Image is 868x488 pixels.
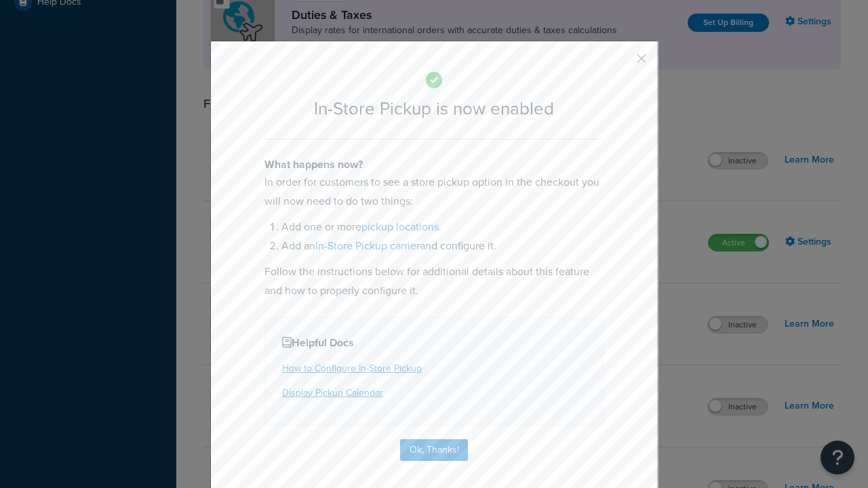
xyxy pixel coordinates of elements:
[264,157,604,173] h4: What happens now?
[264,262,604,300] p: Follow the instructions below for additional details about this feature and how to properly confi...
[361,219,439,235] a: pickup locations
[282,335,586,351] h4: Helpful Docs
[315,238,420,253] a: In-Store Pickup carrier
[281,218,604,237] li: Add one or more .
[282,386,383,400] a: Display Pickup Calendar
[282,361,422,375] a: How to Configure In-Store Pickup
[264,99,604,119] h2: In-Store Pickup is now enabled
[264,173,604,211] p: In order for customers to see a store pickup option in the checkout you will now need to do two t...
[400,439,468,461] button: Ok, Thanks!
[281,237,604,256] li: Add an and configure it.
